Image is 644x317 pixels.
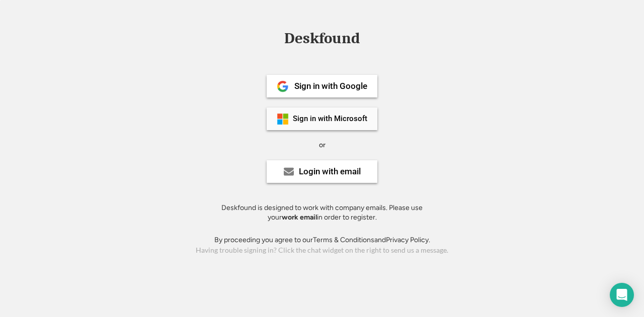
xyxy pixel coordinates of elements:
[279,31,365,46] div: Deskfound
[214,235,430,245] div: By proceeding you agree to our and
[209,203,435,223] div: Deskfound is designed to work with company emails. Please use your in order to register.
[313,236,374,244] a: Terms & Conditions
[282,213,317,222] strong: work email
[294,82,367,90] div: Sign in with Google
[277,80,289,92] img: 1024px-Google__G__Logo.svg.png
[386,236,430,244] a: Privacy Policy.
[319,140,326,150] div: or
[277,113,289,125] img: ms-symbollockup_mssymbol_19.png
[293,115,367,123] div: Sign in with Microsoft
[299,167,361,176] div: Login with email
[610,283,634,307] div: Open Intercom Messenger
